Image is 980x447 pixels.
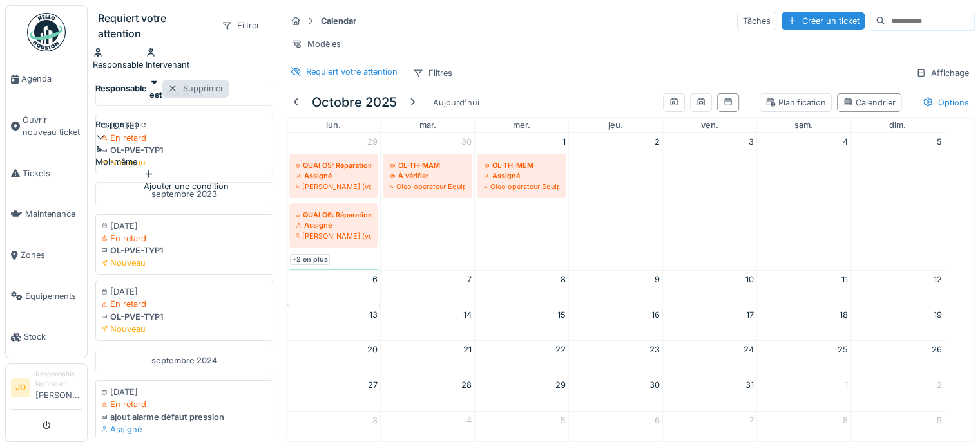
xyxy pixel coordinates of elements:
[835,341,850,358] a: 25 octobre 2025
[782,12,865,30] div: Créer un ticket
[323,118,343,132] a: lundi
[931,271,945,288] a: 12 octobre 2025
[296,160,371,170] div: QUAI O5: Réparation/Remplacement butée camion
[837,306,850,324] a: 18 octobre 2025
[93,59,143,71] div: Responsable
[25,208,82,220] span: Maintenance
[101,311,267,323] div: OL-PVE-TYP1
[381,270,475,306] td: 7 octobre 2025
[287,376,381,412] td: 27 octobre 2025
[475,412,569,446] td: 5 novembre 2025
[917,93,975,112] div: Options
[652,271,662,288] a: 9 octobre 2025
[390,160,465,170] div: OL-TH-MAM
[756,412,850,446] td: 8 novembre 2025
[216,16,265,35] div: Filtrer
[910,64,975,82] div: Affichage
[737,12,776,30] div: Tâches
[98,10,211,41] div: Requiert votre attention
[95,156,229,168] div: Moi-même
[101,398,267,410] div: En retard
[461,341,474,358] a: 21 octobre 2025
[390,170,465,181] div: À vérifier
[417,118,439,132] a: mardi
[464,412,474,429] a: 4 novembre 2025
[381,133,475,270] td: 30 septembre 2025
[475,306,569,341] td: 15 octobre 2025
[744,306,756,324] a: 17 octobre 2025
[747,412,756,429] a: 7 novembre 2025
[101,286,267,298] div: [DATE]
[553,376,568,394] a: 29 octobre 2025
[765,96,826,109] div: Planification
[461,306,474,324] a: 14 octobre 2025
[569,270,663,306] td: 9 octobre 2025
[381,412,475,446] td: 4 novembre 2025
[756,133,850,270] td: 4 octobre 2025
[934,412,945,429] a: 9 novembre 2025
[21,73,82,85] span: Agenda
[11,378,30,397] li: JD
[475,341,569,376] td: 22 octobre 2025
[756,376,850,412] td: 1 novembre 2025
[929,341,945,358] a: 26 octobre 2025
[146,59,189,71] div: Intervenant
[850,341,945,376] td: 26 octobre 2025
[652,412,662,429] a: 6 novembre 2025
[95,349,273,372] div: septembre 2024
[367,306,380,324] a: 13 octobre 2025
[850,412,945,446] td: 9 novembre 2025
[296,170,371,181] div: Assigné
[850,376,945,412] td: 2 novembre 2025
[306,66,398,78] div: Requiert votre attention
[569,341,663,376] td: 23 octobre 2025
[647,376,662,394] a: 30 octobre 2025
[934,376,945,394] a: 2 novembre 2025
[746,133,756,151] a: 3 octobre 2025
[21,249,82,261] span: Zones
[35,369,82,389] div: Responsable technicien
[606,118,626,132] a: jeudi
[839,271,850,288] a: 11 octobre 2025
[296,220,371,230] div: Assigné
[850,306,945,341] td: 19 octobre 2025
[24,331,82,343] span: Stock
[290,254,330,265] a: +2 en plus
[465,271,474,288] a: 7 octobre 2025
[390,181,465,192] div: Oleo opérateur Equipe semaine matin
[756,341,850,376] td: 25 octobre 2025
[662,306,756,341] td: 17 octobre 2025
[101,323,267,335] div: Nouveau
[475,133,569,270] td: 1 octobre 2025
[428,94,485,111] div: Aujourd'hui
[743,376,756,394] a: 31 octobre 2025
[287,341,381,376] td: 20 octobre 2025
[101,298,267,310] div: En retard
[842,376,850,394] a: 1 novembre 2025
[931,306,945,324] a: 19 octobre 2025
[698,118,721,132] a: vendredi
[756,270,850,306] td: 11 octobre 2025
[101,386,267,398] div: [DATE]
[365,133,380,151] a: 29 septembre 2025
[555,306,568,324] a: 15 octobre 2025
[286,35,347,53] div: Modèles
[850,133,945,270] td: 5 octobre 2025
[101,423,267,435] div: Assigné
[569,306,663,341] td: 16 octobre 2025
[296,231,371,241] div: [PERSON_NAME] (vdp) .
[370,271,380,288] a: 6 octobre 2025
[381,376,475,412] td: 28 octobre 2025
[312,95,397,110] h5: octobre 2025
[287,306,381,341] td: 13 octobre 2025
[887,118,908,132] a: dimanche
[101,411,267,423] div: ajout alarme défaut pression
[662,341,756,376] td: 24 octobre 2025
[843,96,896,109] div: Calendrier
[287,133,381,270] td: 29 septembre 2025
[381,306,475,341] td: 14 octobre 2025
[743,271,756,288] a: 10 octobre 2025
[365,376,380,394] a: 27 octobre 2025
[662,376,756,412] td: 31 octobre 2025
[296,210,371,220] div: QUAI O6: Réparation/Remplacement butée camion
